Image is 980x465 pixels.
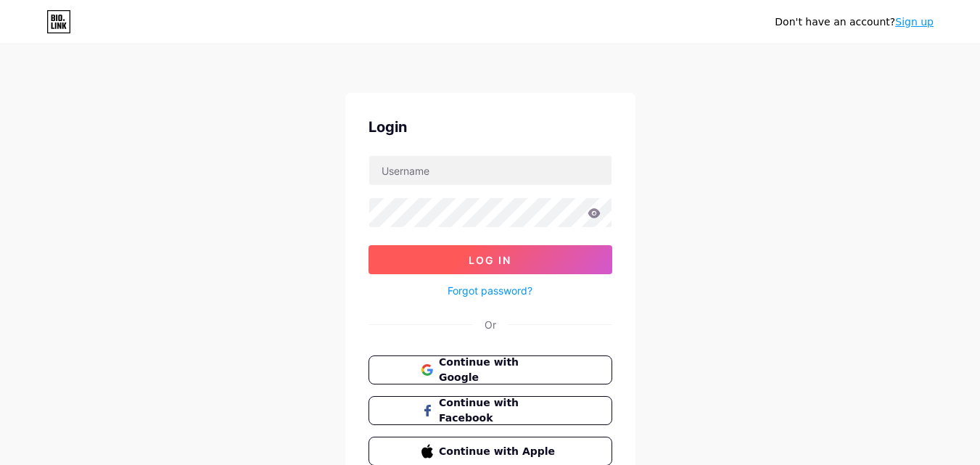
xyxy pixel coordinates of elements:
[469,254,511,266] span: Log In
[485,317,496,332] div: Or
[439,355,559,385] span: Continue with Google
[439,444,559,459] span: Continue with Apple
[368,116,612,138] div: Login
[775,15,934,30] div: Don't have an account?
[368,396,612,425] button: Continue with Facebook
[369,156,612,185] input: Username
[368,245,612,274] button: Log In
[448,283,532,298] a: Forgot password?
[368,355,612,384] button: Continue with Google
[895,16,934,28] a: Sign up
[439,395,559,426] span: Continue with Facebook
